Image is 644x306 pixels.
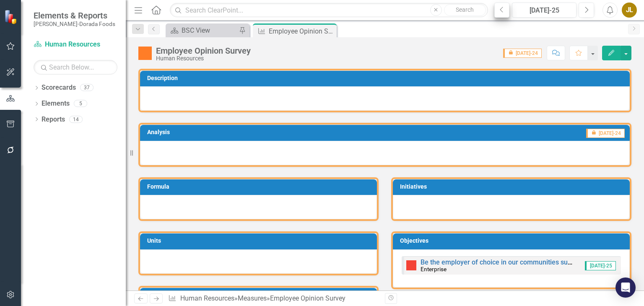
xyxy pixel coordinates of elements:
span: Elements & Reports [34,10,115,21]
h3: Objectives [400,238,626,244]
div: Employee Opinion Survey [270,294,345,302]
small: [PERSON_NAME]-Dorada Foods [34,21,115,27]
a: Scorecards [42,83,76,93]
h3: Initiatives [400,184,626,190]
div: Open Intercom Messenger [615,277,636,298]
button: Search [444,4,486,16]
div: [DATE]-25 [515,5,574,16]
small: Enterprise [421,266,447,272]
span: Search [456,6,474,13]
span: [DATE]-24 [503,49,542,58]
img: ClearPoint Strategy [4,9,19,24]
a: Elements [42,99,70,109]
img: Warning [138,47,152,60]
a: Reports [42,115,65,124]
img: Below Plan [406,260,416,270]
div: Human Resources [156,55,251,62]
div: BSC View [182,25,237,36]
div: » » [168,294,379,303]
div: 14 [69,116,83,123]
span: [DATE]-24 [586,129,625,138]
a: Human Resources [180,294,234,302]
h3: Formula [147,184,373,190]
div: Employee Opinion Survey [269,26,335,36]
a: Human Resources [34,40,117,49]
button: [DATE]-25 [512,3,576,18]
div: 5 [74,100,87,107]
h3: Analysis [147,129,321,135]
div: Employee Opinion Survey [156,46,251,55]
button: JL [622,3,637,18]
h3: Description [147,75,626,81]
input: Search ClearPoint... [170,3,488,18]
div: 37 [80,84,93,91]
span: [DATE]-25 [585,261,616,270]
a: BSC View [168,25,237,36]
input: Search Below... [34,60,117,75]
a: Measures [238,294,267,302]
h3: Units [147,238,373,244]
